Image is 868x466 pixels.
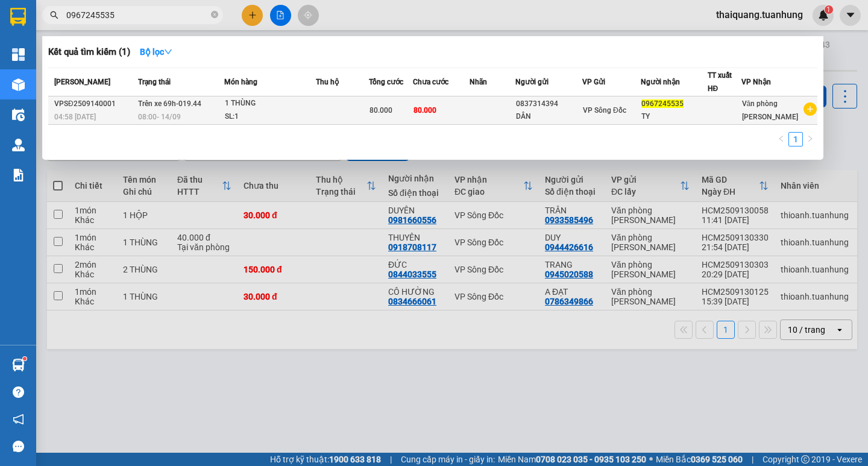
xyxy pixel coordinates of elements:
[12,109,25,121] img: warehouse-icon
[138,78,171,86] span: Trạng thái
[138,113,181,121] span: 08:00 - 14/09
[54,78,110,86] span: [PERSON_NAME]
[804,102,817,116] span: plus-circle
[641,78,680,86] span: Người nhận
[807,135,814,142] span: right
[23,357,27,361] sup: 1
[708,71,732,93] span: TT xuất HĐ
[641,110,707,123] div: TY
[516,110,582,123] div: DÂN
[138,99,201,108] span: Trên xe 69h-019.44
[316,78,339,86] span: Thu hộ
[742,99,798,121] span: Văn phòng [PERSON_NAME]
[225,97,315,110] div: 1 THÙNG
[741,78,771,86] span: VP Nhận
[54,113,96,121] span: 04:58 [DATE]
[211,10,218,21] span: close-circle
[515,78,549,86] span: Người gửi
[778,135,785,142] span: left
[12,78,25,91] img: warehouse-icon
[369,78,403,86] span: Tổng cước
[12,139,25,151] img: warehouse-icon
[13,441,24,452] span: message
[774,132,788,146] button: left
[12,359,25,371] img: warehouse-icon
[13,414,24,425] span: notification
[211,11,218,18] span: close-circle
[470,78,487,86] span: Nhãn
[12,169,25,181] img: solution-icon
[48,46,130,58] h3: Kết quả tìm kiếm ( 1 )
[414,106,436,115] span: 80.000
[130,42,182,61] button: Bộ lọcdown
[50,11,58,19] span: search
[789,133,802,146] a: 1
[803,132,817,146] li: Next Page
[370,106,392,115] span: 80.000
[54,98,134,110] div: VPSĐ2509140001
[224,78,257,86] span: Món hàng
[641,99,684,108] span: 0967245535
[516,98,582,110] div: 0837314394
[803,132,817,146] button: right
[13,386,24,398] span: question-circle
[66,8,209,22] input: Tìm tên, số ĐT hoặc mã đơn
[582,78,605,86] span: VP Gửi
[12,48,25,61] img: dashboard-icon
[413,78,448,86] span: Chưa cước
[10,8,26,26] img: logo-vxr
[140,47,172,57] strong: Bộ lọc
[583,106,626,115] span: VP Sông Đốc
[164,48,172,56] span: down
[225,110,315,124] div: SL: 1
[774,132,788,146] li: Previous Page
[788,132,803,146] li: 1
